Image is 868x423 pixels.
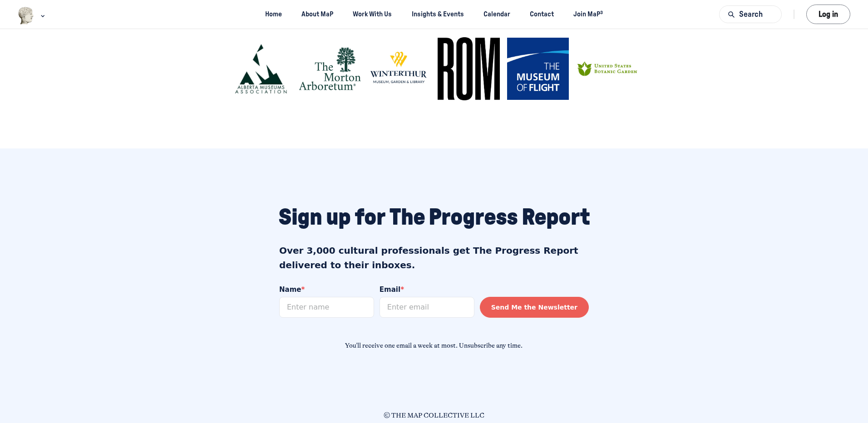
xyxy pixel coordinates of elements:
img: Museums as Progress logo [18,7,35,25]
input: Enter name [1,54,96,74]
a: Insights & Events [404,6,472,23]
span: Email [101,41,126,52]
a: About MaP [294,6,341,23]
a: Join MaP³ [566,6,611,23]
input: Enter email [101,54,196,74]
a: Calendar [475,6,518,23]
button: Send Me the Newsletter [202,54,311,74]
span: © THE MAP COLLECTIVE LLC [384,412,484,419]
a: Home [257,6,290,23]
a: Work With Us [345,6,400,23]
p: Sign up for The Progress Report [278,203,590,231]
button: Museums as Progress logo [18,6,47,25]
span: You’ll receive one email a week at most. Unsubscribe any time. [345,342,523,349]
button: Log in [806,5,850,24]
button: Search [719,5,782,23]
span: Name [1,41,26,52]
a: Contact [522,6,562,23]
